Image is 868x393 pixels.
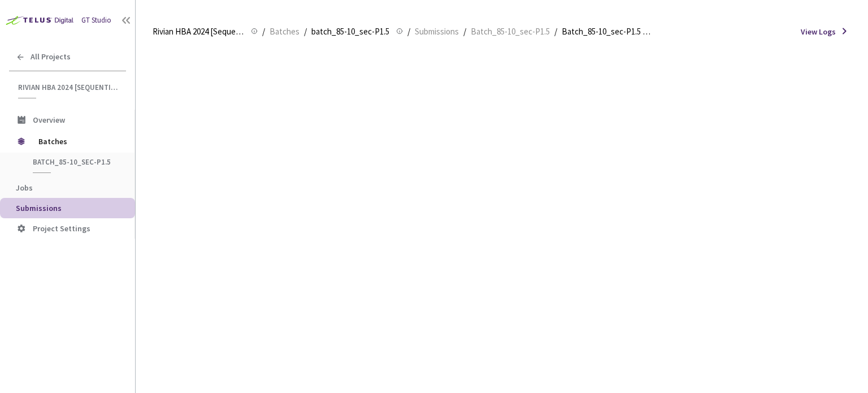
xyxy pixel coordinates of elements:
span: View Logs [801,26,836,37]
span: Batch_85-10_sec-P1.5 [471,25,550,38]
span: Project Settings [33,223,90,234]
li: / [407,25,410,38]
span: Batches [38,130,116,153]
span: Jobs [16,183,33,193]
span: Overview [33,115,65,125]
span: Batches [270,25,300,38]
span: All Projects [31,52,71,62]
span: Submissions [415,25,459,38]
li: / [304,25,307,38]
div: GT Studio [81,15,111,26]
span: Rivian HBA 2024 [Sequential] [153,25,244,38]
span: Batch_85-10_sec-P1.5 QC - [DATE] [562,25,653,38]
span: Submissions [16,203,62,213]
li: / [262,25,265,38]
span: batch_85-10_sec-P1.5 [311,25,389,38]
a: Batch_85-10_sec-P1.5 [468,25,552,37]
span: batch_85-10_sec-P1.5 [33,157,116,167]
a: Batches [267,25,302,37]
li: / [554,25,557,38]
a: Submissions [413,25,461,37]
li: / [463,25,466,38]
span: Rivian HBA 2024 [Sequential] [18,83,119,92]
